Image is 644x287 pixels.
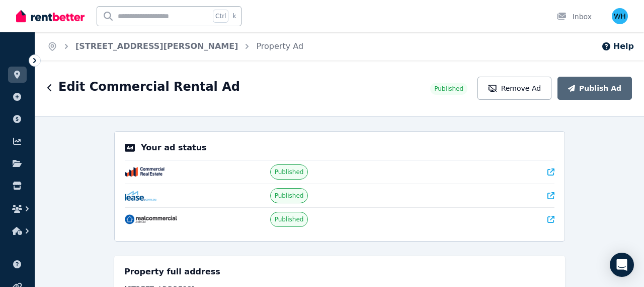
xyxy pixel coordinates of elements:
[16,9,85,24] img: RentBetter
[612,8,628,24] img: William Henwood
[275,215,304,223] span: Published
[256,41,303,51] a: Property Ad
[434,85,463,93] span: Published
[125,167,165,177] img: CommercialRealEstate.com.au
[213,10,228,23] span: Ctrl
[58,79,240,95] h1: Edit Commercial Rental Ad
[557,77,632,100] button: Publish Ad
[275,192,304,200] span: Published
[556,12,592,22] div: Inbox
[610,253,634,277] div: Open Intercom Messenger
[232,12,236,20] span: k
[35,32,315,61] nav: Breadcrumb
[141,142,206,154] p: Your ad status
[75,41,238,51] a: [STREET_ADDRESS][PERSON_NAME]
[125,191,156,201] img: Lease.com.au
[125,214,177,224] img: RealCommercial.com.au
[601,40,634,52] button: Help
[477,77,551,100] button: Remove Ad
[275,168,304,176] span: Published
[124,266,220,278] h5: Property full address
